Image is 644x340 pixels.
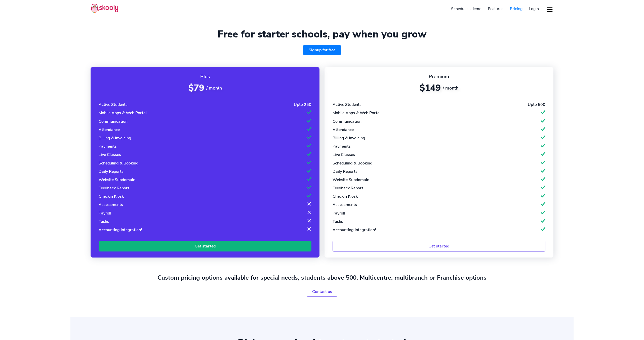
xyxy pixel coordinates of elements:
[307,287,338,297] a: Contact us
[546,4,553,15] button: dropdown menu
[333,144,351,149] div: Payments
[99,185,129,191] div: Feedback Report
[333,119,361,124] div: Communication
[507,5,526,13] a: Pricing
[526,5,542,13] a: Login
[333,185,363,191] div: Feedback Report
[99,194,124,199] div: Checkin Kiosk
[99,241,311,251] a: Get started
[420,82,441,94] span: $149
[303,45,341,55] a: Signup for free
[333,110,381,116] div: Mobile Apps & Web Portal
[91,3,118,13] img: Skooly
[99,144,117,149] div: Payments
[510,6,522,12] span: Pricing
[333,241,545,251] a: Get started
[99,119,128,124] div: Communication
[333,227,377,233] div: Accounting Integration*
[333,202,357,207] div: Assessments
[206,85,222,91] span: / month
[333,219,343,224] div: Tasks
[99,73,311,80] div: Plus
[333,177,369,183] div: Website Subdomain
[333,102,361,107] div: Active Students
[99,110,147,116] div: Mobile Apps & Web Portal
[99,102,128,107] div: Active Students
[91,274,553,282] h2: Custom pricing options available for special needs, students above 500, Multicentre, multibranch ...
[333,127,354,133] div: Attendance
[528,102,545,107] div: Upto 500
[333,160,373,166] div: Scheduling & Booking
[99,160,139,166] div: Scheduling & Booking
[333,135,365,141] div: Billing & Invoicing
[333,210,345,216] div: Payroll
[188,82,204,94] span: $79
[333,152,355,157] div: Live Classes
[99,227,143,233] div: Accounting Integration*
[99,152,121,157] div: Live Classes
[99,202,123,207] div: Assessments
[333,194,358,199] div: Checkin Kiosk
[333,169,357,174] div: Daily Reports
[529,6,539,12] span: Login
[99,135,131,141] div: Billing & Invoicing
[485,5,507,13] a: Features
[99,219,109,224] div: Tasks
[443,85,458,91] span: / month
[99,177,135,183] div: Website Subdomain
[99,169,124,174] div: Daily Reports
[333,73,545,80] div: Premium
[448,5,485,13] a: Schedule a demo
[91,28,553,40] h1: Free for starter schools, pay when you grow
[99,210,111,216] div: Payroll
[294,102,311,107] div: Upto 250
[99,127,120,133] div: Attendance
